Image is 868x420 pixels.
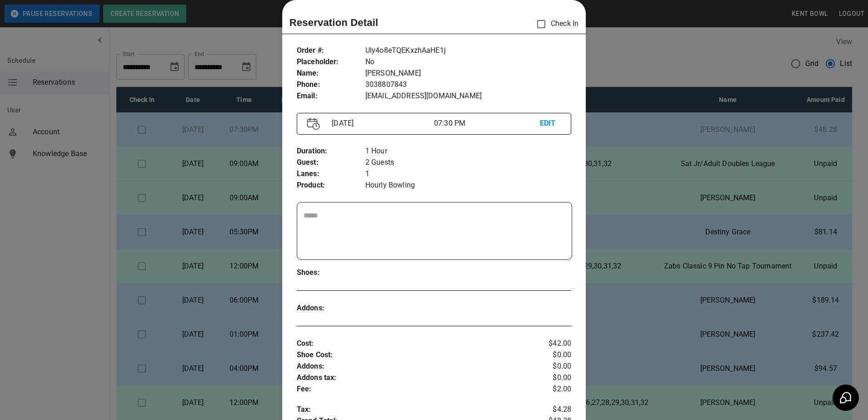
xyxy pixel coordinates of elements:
p: Uly4o8eTQEKxzhAaHE1j [365,45,571,56]
p: 2 Guests [365,157,571,168]
p: Name : [297,68,365,79]
p: Phone : [297,79,365,91]
p: Check In [532,15,579,34]
p: [DATE] [328,118,434,129]
p: Product : [297,180,365,191]
p: Addons : [297,361,526,372]
p: $4.28 [526,404,572,415]
p: Cost : [297,338,526,349]
p: $42.00 [526,338,572,349]
p: Addons : [297,303,365,314]
p: Hourly Bowling [365,180,571,191]
p: Placeholder : [297,56,365,68]
p: [PERSON_NAME] [365,68,571,79]
p: 3038807843 [365,79,571,91]
p: $0.00 [526,349,572,361]
p: Lanes : [297,168,365,180]
p: $2.00 [526,384,572,395]
p: No [365,56,571,68]
p: $0.00 [526,361,572,372]
p: EDIT [540,118,561,129]
p: Email : [297,91,365,102]
p: Shoes : [297,267,365,278]
p: [EMAIL_ADDRESS][DOMAIN_NAME] [365,91,571,102]
p: 1 Hour [365,146,571,157]
p: $0.00 [526,372,572,384]
p: Reservation Detail [289,15,379,30]
p: Duration : [297,146,365,157]
p: Order # : [297,45,365,56]
p: Shoe Cost : [297,349,526,361]
p: Fee : [297,384,526,395]
p: Tax : [297,404,526,415]
img: Vector [307,118,320,130]
p: 1 [365,168,571,180]
p: 07:30 PM [434,118,540,129]
p: Addons tax : [297,372,526,384]
p: Guest : [297,157,365,168]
